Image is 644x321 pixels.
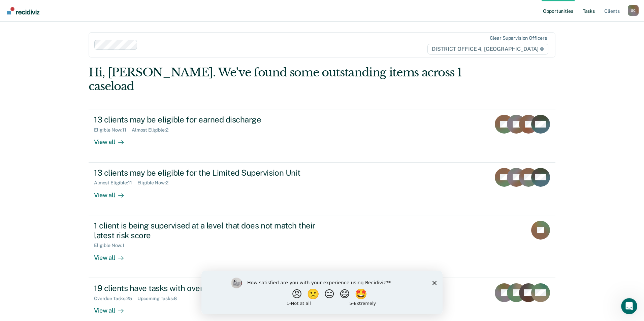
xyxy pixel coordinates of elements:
[137,296,182,301] div: Upcoming Tasks : 8
[89,66,462,93] div: Hi, [PERSON_NAME]. We’ve found some outstanding items across 1 caseload
[94,127,132,133] div: Eligible Now : 11
[7,7,39,14] img: Recidiviz
[94,133,132,146] div: View all
[490,35,547,41] div: Clear supervision officers
[132,127,174,133] div: Almost Eligible : 2
[89,215,555,278] a: 1 client is being supervised at a level that does not match their latest risk scoreEligible Now:1...
[94,115,330,124] div: 13 clients may be eligible for earned discharge
[621,298,637,314] iframe: Intercom live chat
[89,109,555,162] a: 13 clients may be eligible for earned dischargeEligible Now:11Almost Eligible:2View all
[628,5,639,16] button: Profile dropdown button
[94,180,137,186] div: Almost Eligible : 11
[94,301,132,314] div: View all
[94,243,130,248] div: Eligible Now : 1
[94,296,137,301] div: Overdue Tasks : 25
[94,221,330,240] div: 1 client is being supervised at a level that does not match their latest risk score
[628,5,639,16] div: G C
[137,180,174,186] div: Eligible Now : 2
[94,248,132,261] div: View all
[94,283,330,293] div: 19 clients have tasks with overdue or upcoming due dates
[94,168,330,178] div: 13 clients may be eligible for the Limited Supervision Unit
[94,186,132,199] div: View all
[201,271,443,314] iframe: Survey by Kim from Recidiviz
[427,44,548,55] span: DISTRICT OFFICE 4, [GEOGRAPHIC_DATA]
[89,163,555,215] a: 13 clients may be eligible for the Limited Supervision UnitAlmost Eligible:11Eligible Now:2View all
